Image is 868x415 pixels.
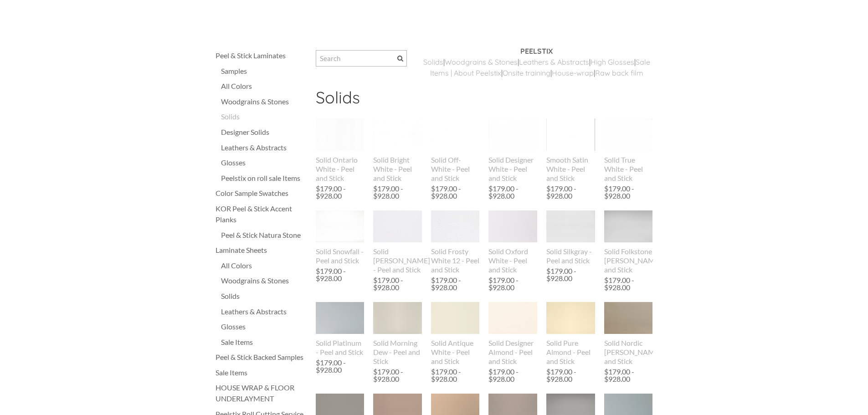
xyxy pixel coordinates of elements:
div: Solid Antique White - Peel and Stick [431,338,480,366]
a: Woodgrains & Stone [445,57,514,67]
div: Smooth Satin White - Peel and Stick [546,155,595,183]
div: $179.00 - $928.00 [546,185,593,200]
div: $179.00 - $928.00 [488,185,535,200]
a: Solids [221,111,307,122]
a: Solid Bright White - Peel and Stick [373,118,422,182]
a: Woodgrains & Stones [221,96,307,107]
div: Solid Ontario White - Peel and Stick [316,155,365,183]
span: | [550,68,552,77]
div: Solid Snowfall - Peel and Stick [316,247,365,265]
div: Solid Frosty White 12 - Peel and Stick [431,247,480,274]
a: s [514,57,518,67]
a: Samples [221,66,307,77]
img: s832171791223022656_p888_i1_w2048.jpeg [316,210,365,243]
div: Solid [PERSON_NAME] - Peel and Stick [373,247,422,274]
div: $179.00 - $928.00 [431,277,478,291]
a: Solid Off-White - Peel and Stick [431,118,480,182]
a: Woodgrains & Stones [221,275,307,286]
div: Designer Solids [221,127,307,138]
img: s832171791223022656_p941_i1_w2048.jpeg [604,210,653,243]
div: $179.00 - $928.00 [488,368,535,383]
div: Solid Pure Almond - Peel and Stick [546,338,595,366]
span: | [589,57,591,67]
a: Sale Items [216,367,307,378]
img: s832171791223022656_p567_i1_w400.jpeg [488,210,537,243]
div: Glosses [221,157,307,168]
img: s832171791223022656_p564_i1_w400.jpeg [373,302,422,334]
span: | [518,57,519,67]
a: KOR Peel & Stick Accent Planks [216,203,307,225]
a: Solid Morning Dew - Peel and Stick [373,302,422,366]
img: s832171791223022656_p565_i1_w400.jpeg [604,302,653,334]
a: Solid Nordic [PERSON_NAME] and Stick [604,302,653,366]
img: s832171791223022656_p568_i1_w400.jpeg [316,302,365,334]
div: $179.00 - $928.00 [373,368,420,383]
a: Leathers & Abstracts [221,142,307,153]
a: Peel & Stick Laminates [216,50,307,61]
a: Laminate Sheets [216,245,307,256]
div: $179.00 - $928.00 [316,185,362,200]
div: All Colors [221,260,307,271]
div: $179.00 - $928.00 [604,368,651,383]
a: Solid Antique White - Peel and Stick [431,302,480,366]
a: Solid Frosty White 12 - Peel and Stick [431,210,480,274]
a: Solids [221,291,307,302]
img: s832171791223022656_p817_i1_w640.jpeg [546,210,595,243]
div: Solid Designer White - Peel and Stick [488,155,537,183]
div: Peelstix on roll sale Items [221,173,307,184]
div: $179.00 - $928.00 [546,267,593,282]
a: s [586,57,589,67]
img: s832171791223022656_p569_i1_w400.jpeg [546,302,595,334]
div: Solid Designer Almond - Peel and Stick [488,338,537,366]
a: Onsite training [503,68,550,77]
span: | [501,68,503,77]
div: Solid Off-White - Peel and Stick [431,155,480,183]
div: $179.00 - $928.00 [431,368,478,383]
img: s832171791223022656_p819_i2_w2048.jpeg [316,118,365,151]
a: HOUSE WRAP & FLOOR UNDERLAYMENT [216,382,307,404]
div: Solid True White - Peel and Stick [604,155,653,183]
a: House-wrap [552,68,594,77]
a: High Glosses [591,57,634,67]
a: Solid Platinum - Peel and Stick [316,302,365,357]
img: s832171791223022656_p921_i1_w2048.jpeg [604,118,653,151]
a: Peel & Stick Backed Samples [216,352,307,363]
img: s832171791223022656_p923_i1_w2048.jpeg [373,118,422,151]
div: Solid Oxford White - Peel and Stick [488,247,537,274]
div: $179.00 - $928.00 [373,185,420,200]
div: Solid Silkgray - Peel and Stick [546,247,595,265]
img: s832171791223022656_p559_i1_w400.jpeg [488,118,537,151]
img: s832171791223022656_p560_i1_w250.jpeg [431,210,480,243]
a: All Colors [221,81,307,92]
a: Raw back film [595,68,643,77]
a: ​Solids [423,57,443,67]
a: Solid [PERSON_NAME] - Peel and Stick [373,210,422,274]
a: Peel & Stick Natura Stone [221,230,307,241]
strong: PEELSTIX [520,46,553,56]
div: $179.00 - $928.00 [546,368,593,383]
a: Sale Items [221,337,307,348]
img: s832171791223022656_p558_i2_w400.jpeg [488,294,537,343]
div: $179.00 - $928.00 [604,185,651,200]
span: | [634,57,636,67]
span: | [443,57,445,67]
a: Color Sample Swatches [216,188,307,199]
img: s832171791223022656_p556_i1_w400.jpeg [373,210,422,243]
div: $179.00 - $928.00 [316,359,362,374]
a: Solid Designer Almond - Peel and Stick [488,302,537,366]
a: Solid Designer White - Peel and Stick [488,118,537,182]
div: Solid Platinum - Peel and Stick [316,338,365,357]
a: Solid Ontario White - Peel and Stick [316,118,365,182]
